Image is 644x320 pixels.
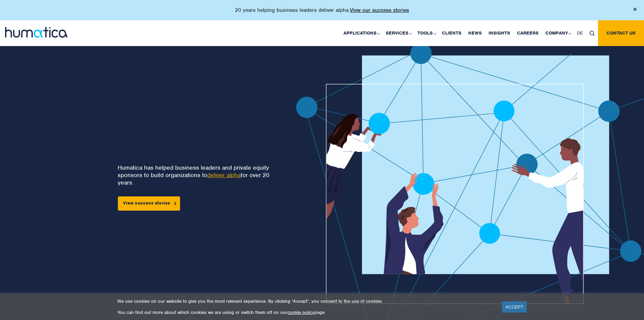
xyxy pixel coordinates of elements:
[382,20,414,46] a: Services
[502,301,527,313] a: ACCEPT
[514,20,542,46] a: Careers
[485,20,514,46] a: Insights
[590,31,595,36] img: search_icon
[117,310,494,315] p: You can find out more about which cookies we are using or switch them off on our page.
[117,298,494,304] p: We use cookies on our website to give you the most relevant experience. By clicking “Accept”, you...
[118,164,274,186] p: Humatica has helped business leaders and private equity sponsors to build organizations to for ov...
[350,7,409,14] a: View our success stories
[340,20,382,46] a: Applications
[577,30,583,36] span: DE
[438,20,465,46] a: Clients
[5,27,68,38] img: logo
[598,20,644,46] a: Contact us
[207,171,241,179] a: deliver alpha
[174,202,176,205] img: arrowicon
[235,7,409,14] p: 20 years helping business leaders deliver alpha.
[118,196,180,211] a: View success stories
[574,20,586,46] a: DE
[287,310,314,315] a: cookie policy
[542,20,574,46] a: Company
[414,20,438,46] a: Tools
[465,20,485,46] a: News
